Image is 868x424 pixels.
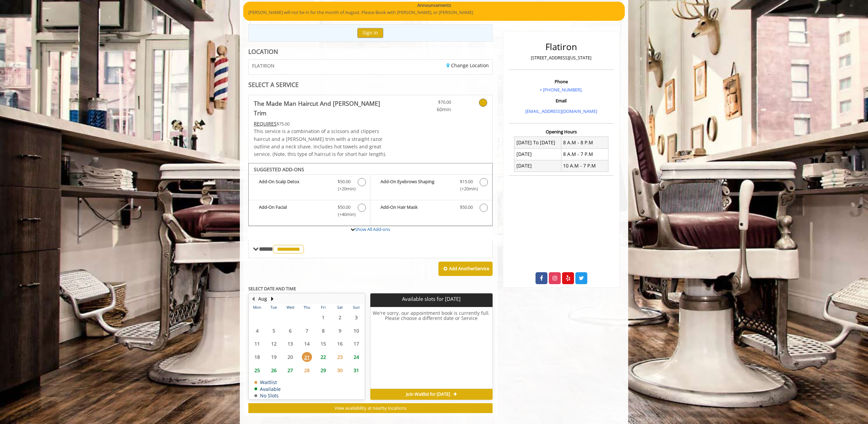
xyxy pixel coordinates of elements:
th: Tue [265,304,282,311]
button: Aug [258,295,267,303]
span: 31 [351,365,361,375]
a: $70.00 [411,95,451,113]
b: Add-On Facial [259,204,331,218]
b: Announcements [417,2,451,9]
td: Available [254,386,281,392]
span: 25 [252,365,262,375]
a: [EMAIL_ADDRESS][DOMAIN_NAME] [525,108,597,114]
span: $50.00 [460,204,473,211]
b: The Made Man Haircut And [PERSON_NAME] Trim [254,99,391,118]
span: 24 [351,352,361,362]
button: View availability at nearby locations [248,403,493,413]
th: Fri [315,304,331,311]
td: Select day23 [331,350,348,364]
button: Next Month [269,295,275,303]
span: 21 [302,352,312,362]
td: Select day28 [298,364,315,377]
td: [DATE] [514,148,561,160]
span: FLATIRON [252,63,275,68]
td: Select day24 [348,350,365,364]
span: (+20min ) [334,185,354,192]
label: Add-On Facial [252,204,367,220]
span: Join Waitlist for [DATE] [406,392,450,397]
th: Thu [298,304,315,311]
label: Add-On Hair Mask [374,204,489,214]
td: 8 A.M - 7 P.M [561,148,608,160]
td: Select day30 [331,364,348,377]
th: Sat [331,304,348,311]
div: $75.00 [254,120,391,128]
span: 30 [335,365,345,375]
span: 26 [269,365,279,375]
td: Select day31 [348,364,365,377]
span: $15.00 [460,178,473,185]
h3: Email [511,98,612,103]
a: + [PHONE_NUMBER]. [540,87,583,93]
button: Previous Month [250,295,256,303]
td: 8 A.M - 8 P.M [561,137,608,148]
th: Mon [249,304,265,311]
span: 22 [318,352,328,362]
th: Wed [282,304,298,311]
b: Add-On Scalp Detox [259,178,331,192]
div: SELECT A SERVICE [248,82,493,88]
label: Add-On Eyebrows Shaping [374,178,489,194]
p: This service is a combination of a scissors and clippers haircut and a [PERSON_NAME] trim with a ... [254,128,391,158]
td: 10 A.M - 7 P.M [561,160,608,172]
span: $50.00 [338,204,351,211]
p: [PERSON_NAME] will not be in for the month of August. Please Book with [PERSON_NAME], or [PERSON_... [248,9,620,16]
td: Select day25 [249,364,265,377]
h6: We're sorry, our appointment book is currently full. Please choose a different date or Service [371,310,492,386]
p: Available slots for [DATE] [373,296,490,302]
span: $50.00 [338,178,351,185]
b: SELECT DATE AND TIME [248,286,296,292]
h3: Opening Hours [509,129,614,134]
td: [DATE] [514,160,561,172]
td: No Slots [254,393,281,398]
h2: Flatiron [511,42,612,52]
h3: Phone [511,79,612,84]
td: Waitlist [254,380,281,385]
b: Add-On Eyebrows Shaping [381,178,453,192]
td: Select day21 [298,350,315,364]
b: Add Another Service [449,265,489,272]
span: This service needs some Advance to be paid before we block your appointment [254,120,277,127]
span: 27 [285,365,295,375]
td: Select day22 [315,350,331,364]
b: SUGGESTED ADD-ONS [254,166,304,173]
td: Select day26 [265,364,282,377]
b: LOCATION [248,47,278,56]
span: (+20min ) [456,185,476,192]
th: Sun [348,304,365,311]
td: Select day29 [315,364,331,377]
b: Add-On Hair Mask [381,204,453,212]
button: Add AnotherService [438,262,493,276]
span: 23 [335,352,345,362]
label: Add-On Scalp Detox [252,178,367,194]
span: 60min [411,106,451,113]
span: (+40min ) [334,211,354,218]
a: Show All Add-ons [355,226,390,232]
span: View availability at nearby locations [335,405,406,411]
div: The Made Man Haircut And Beard Trim Add-onS [248,163,493,226]
span: 29 [318,365,328,375]
td: Select day27 [282,364,298,377]
td: [DATE] To [DATE] [514,137,561,148]
span: 28 [302,365,312,375]
p: [STREET_ADDRESS][US_STATE] [511,54,612,61]
a: Change Location [447,62,489,69]
button: Sign In [357,28,383,38]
